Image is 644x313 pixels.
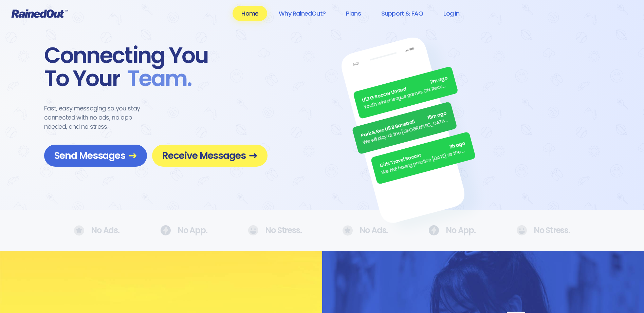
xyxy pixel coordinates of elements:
[363,81,450,111] div: Youth winter league games ON. Recommend running shoes/sneakers for players as option for footwear.
[233,6,267,21] a: Home
[343,225,388,236] div: No Ads.
[448,140,466,151] span: 3h ago
[343,225,353,236] img: No Ads.
[74,225,119,236] div: No Ads.
[152,145,268,167] a: Receive Messages
[516,225,527,235] img: No Ads.
[379,140,466,170] div: Girls Travel Soccer
[160,225,171,235] img: No Ads.
[74,225,84,236] img: No Ads.
[429,75,448,86] span: 2m ago
[381,147,468,176] div: We ARE having practice [DATE] as the sun is finally out.
[362,117,449,146] div: We will play at the [GEOGRAPHIC_DATA]. Wear white, be at the field by 5pm.
[372,6,432,21] a: Support & FAQ
[428,225,439,235] img: No Ads.
[337,6,370,21] a: Plans
[516,225,570,235] div: No Stress.
[162,150,257,162] span: Receive Messages
[44,145,147,167] a: Send Messages
[361,75,448,104] div: U12 G Soccer United
[360,110,447,140] div: Park & Rec U9 B Baseball
[160,225,207,235] div: No App.
[44,44,268,90] div: Connecting You To Your
[248,225,258,235] img: No Ads.
[270,6,334,21] a: Why RainedOut?
[44,104,153,131] div: Fast, easy messaging so you stay connected with no ads, no app needed, and no stress.
[248,225,301,235] div: No Stress.
[120,67,191,90] span: Team .
[435,6,468,21] a: Log In
[54,150,137,162] span: Send Messages
[428,225,476,235] div: No App.
[427,110,447,122] span: 15m ago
